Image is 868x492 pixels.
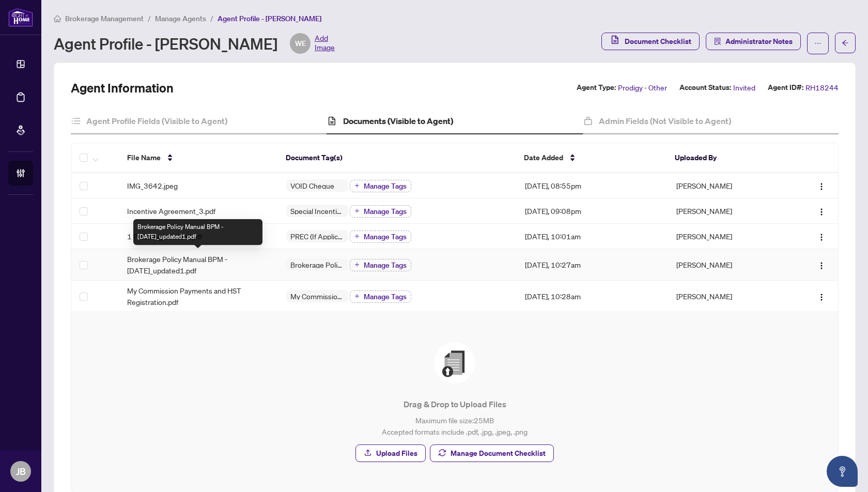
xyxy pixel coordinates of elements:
[817,262,826,270] img: Logo
[86,115,227,127] h4: Agent Profile Fields (Visible to Agent)
[668,224,787,249] td: [PERSON_NAME]
[364,182,407,190] span: Manage Tags
[286,207,348,214] span: Special Incentive Agreement
[827,456,858,487] button: Open asap
[286,261,348,268] span: Brokerage Policy Manual
[517,173,668,198] td: [DATE], 08:55pm
[218,14,321,23] span: Agent Profile - [PERSON_NAME]
[817,208,826,216] img: Logo
[451,445,546,462] span: Manage Document Checklist
[355,444,426,462] button: Upload Files
[127,205,215,217] span: Incentive Agreement_3.pdf
[364,208,407,215] span: Manage Tags
[364,293,407,300] span: Manage Tags
[148,12,151,24] li: /
[814,40,822,47] span: ellipsis
[354,294,360,299] span: plus
[577,82,616,94] label: Agent Type:
[343,115,453,127] h4: Documents (Visible to Agent)
[813,177,830,194] button: Logo
[65,14,144,23] span: Brokerage Management
[286,233,348,240] span: PREC (If Applicable)
[364,233,407,240] span: Manage Tags
[679,82,731,94] label: Account Status:
[155,14,206,23] span: Manage Agents
[92,414,817,437] p: Maximum file size: 25 MB Accepted formats include .pdf, .jpg, .jpeg, .png
[725,33,793,50] span: Administrator Notes
[16,464,26,479] span: JB
[599,115,731,127] h4: Admin Fields (Not Visible to Agent)
[54,33,335,54] div: Agent Profile - [PERSON_NAME]
[817,293,826,301] img: Logo
[817,182,826,191] img: Logo
[350,230,411,243] button: Manage Tags
[71,80,174,96] h2: Agent Information
[133,219,262,245] div: Brokerage Policy Manual BPM - [DATE]_updated1.pdf
[524,152,563,163] span: Date Added
[668,249,787,281] td: [PERSON_NAME]
[714,38,721,45] span: solution
[210,12,213,24] li: /
[127,230,202,242] span: 1 PREC Agreement.pdf
[8,8,33,27] img: logo
[315,33,335,54] span: Add Image
[350,205,411,218] button: Manage Tags
[434,342,475,383] img: File Upload
[625,33,691,50] span: Document Checklist
[668,173,787,198] td: [PERSON_NAME]
[667,143,785,173] th: Uploaded By
[817,233,826,241] img: Logo
[277,143,516,173] th: Document Tag(s)
[601,33,700,50] button: Document Checklist
[286,293,348,300] span: My Commission Payments and HST Registration
[813,256,830,273] button: Logo
[517,224,668,249] td: [DATE], 10:01am
[119,143,277,173] th: File Name
[668,198,787,224] td: [PERSON_NAME]
[668,281,787,312] td: [PERSON_NAME]
[127,152,161,163] span: File Name
[706,33,801,50] button: Administrator Notes
[430,444,554,462] button: Manage Document Checklist
[517,198,668,224] td: [DATE], 09:08pm
[517,281,668,312] td: [DATE], 10:28am
[350,259,411,271] button: Manage Tags
[813,203,830,219] button: Logo
[350,290,411,303] button: Manage Tags
[286,182,338,189] span: VOID Cheque
[516,143,667,173] th: Date Added
[92,398,817,410] p: Drag & Drop to Upload Files
[813,288,830,304] button: Logo
[354,234,360,239] span: plus
[84,325,826,480] span: File UploadDrag & Drop to Upload FilesMaximum file size:25MBAccepted formats include .pdf, .jpg, ...
[295,38,306,49] span: WE
[813,228,830,244] button: Logo
[768,82,803,94] label: Agent ID#:
[127,253,270,276] span: Brokerage Policy Manual BPM - [DATE]_updated1.pdf
[54,15,61,22] span: home
[376,445,417,462] span: Upload Files
[517,249,668,281] td: [DATE], 10:27am
[350,180,411,192] button: Manage Tags
[354,262,360,267] span: plus
[354,183,360,188] span: plus
[364,262,407,269] span: Manage Tags
[842,39,849,47] span: arrow-left
[127,285,270,308] span: My Commission Payments and HST Registration.pdf
[733,82,755,94] span: Invited
[127,180,178,191] span: IMG_3642.jpeg
[805,82,839,94] span: RH18244
[618,82,667,94] span: Prodigy - Other
[354,208,360,213] span: plus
